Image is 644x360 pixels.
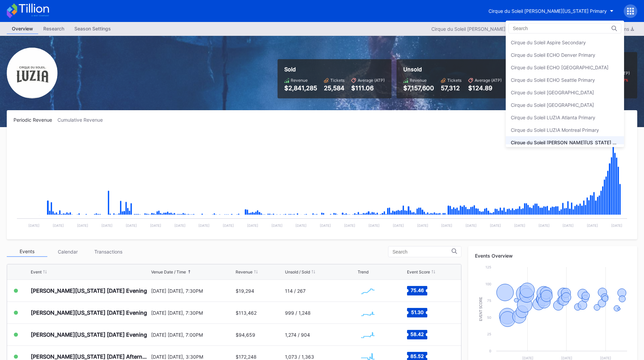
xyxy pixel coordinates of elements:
[511,102,594,108] div: Cirque du Soleil [GEOGRAPHIC_DATA]
[511,115,595,120] div: Cirque du Soleil LUZIA Atlanta Primary
[511,40,586,45] div: Cirque du Soleil Aspire Secondary
[513,26,572,31] input: Search
[511,77,595,83] div: Cirque du Soleil ECHO Seattle Primary
[511,127,599,133] div: Cirque du Soleil LUZIA Montreal Primary
[511,140,619,145] div: Cirque du Soleil [PERSON_NAME][US_STATE] Primary
[511,52,595,58] div: Cirque du Soleil ECHO Denver Primary
[511,65,609,70] div: Cirque du Soleil ECHO [GEOGRAPHIC_DATA]
[511,90,594,95] div: Cirque du Soleil [GEOGRAPHIC_DATA]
